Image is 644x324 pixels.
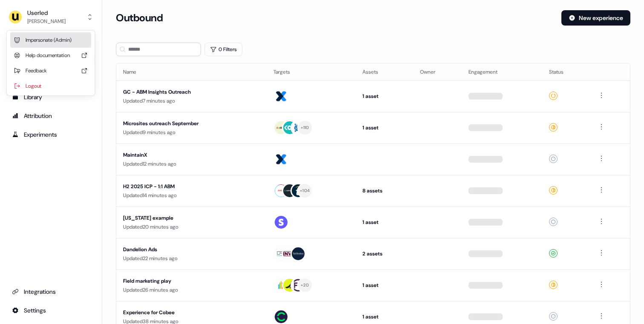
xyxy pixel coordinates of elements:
[10,63,91,78] div: Feedback
[10,32,91,48] div: Impersonate (Admin)
[10,78,91,94] div: Logout
[10,48,91,63] div: Help documentation
[27,9,66,17] div: Userled
[7,7,95,27] button: Userled[PERSON_NAME]
[27,17,66,26] div: [PERSON_NAME]
[7,31,95,95] div: Userled[PERSON_NAME]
